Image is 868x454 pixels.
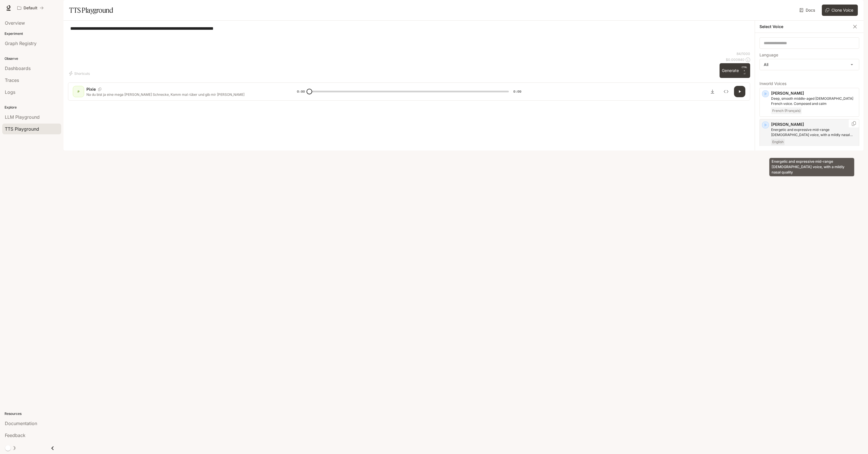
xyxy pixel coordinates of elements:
[851,121,857,126] button: Copy Voice ID
[822,5,858,16] button: Clone Voice
[297,89,305,94] span: 0:00
[86,92,283,97] p: Na du bist ja eine mega [PERSON_NAME] Schnecke, Komm mal rüber und gib mir [PERSON_NAME]
[760,53,778,57] p: Language
[720,63,750,78] button: GenerateCTRL +⏎
[798,5,817,16] a: Docs
[86,86,96,92] p: Pixie
[726,57,744,62] p: $ 0.000840
[771,127,857,137] p: Energetic and expressive mid-range male voice, with a mildly nasal quality
[69,5,113,16] h1: TTS Playground
[74,87,83,96] div: P
[513,89,521,94] span: 0:09
[720,86,732,97] button: Inspect
[771,107,802,114] span: French (Français)
[15,2,46,14] button: All workspaces
[741,65,748,76] p: ⏎
[707,86,718,97] button: Download audio
[68,69,92,78] button: Shortcuts
[96,88,104,91] button: Copy Voice ID
[24,6,37,10] p: Default
[771,90,857,96] p: [PERSON_NAME]
[741,65,748,72] p: CTRL +
[760,82,859,86] p: Inworld Voices
[771,96,857,106] p: Deep, smooth middle-aged male French voice. Composed and calm
[760,59,859,70] div: All
[771,139,785,145] span: English
[769,158,854,176] div: Energetic and expressive mid-range [DEMOGRAPHIC_DATA] voice, with a mildly nasal quality
[771,122,857,127] p: [PERSON_NAME]
[737,51,750,56] p: 84 / 1000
